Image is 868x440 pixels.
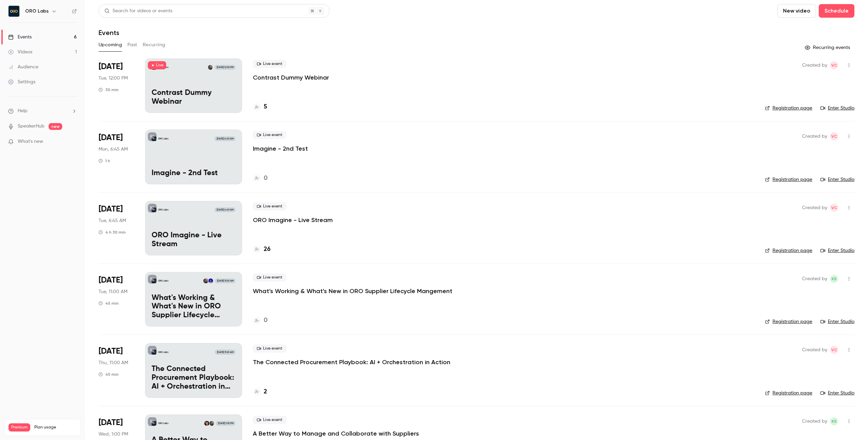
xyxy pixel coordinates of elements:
span: VC [831,346,837,354]
span: Plan usage [34,425,76,430]
span: KS [832,417,837,425]
span: Created by [802,132,827,140]
a: Contrast Dummy Webinar [253,73,329,82]
h6: ORO Labs [25,8,49,15]
span: Created by [802,346,827,354]
img: Aniketh Narayanan [204,421,209,426]
div: Events [8,34,32,40]
a: Imagine - 2nd Test [253,145,308,153]
p: ORO Imagine - Live Stream [152,231,236,249]
a: Enter Studio [820,318,854,325]
div: 45 min [99,301,119,306]
span: [DATE] [99,417,123,428]
span: What's new [18,138,43,145]
span: Kelli Stanley [830,417,838,425]
span: VC [831,61,837,69]
span: Kelli Stanley [830,275,838,283]
span: new [49,123,62,130]
p: Imagine - 2nd Test [152,169,236,178]
span: Wed, 1:00 PM [99,431,128,438]
span: Vlad Croitoru [830,132,838,140]
a: Imagine - 2nd TestORO Labs[DATE] 6:45 AMImagine - 2nd Test [145,130,242,184]
span: Tue, 12:00 PM [99,75,128,82]
div: Oct 16 Thu, 11:00 AM (America/Detroit) [99,343,134,397]
a: Registration page [765,176,812,183]
a: Enter Studio [820,176,854,183]
span: [DATE] 1:00 PM [216,421,235,426]
span: Live event [253,131,287,139]
span: [DATE] [99,61,123,72]
p: ORO Labs [158,351,169,354]
div: Settings [8,79,35,85]
a: Registration page [765,105,812,112]
span: Vlad Croitoru [830,346,838,354]
a: 5 [253,102,267,112]
button: Recurring [143,39,166,50]
div: Search for videos or events [104,7,172,15]
span: Thu, 11:00 AM [99,359,128,366]
a: Registration page [765,390,812,396]
a: 0 [253,316,267,325]
span: Created by [802,275,827,283]
span: Created by [802,61,827,69]
span: [DATE] 6:45 AM [214,207,235,212]
img: Hrishi Kaikini [208,278,213,283]
a: What's Working & What's New in ORO Supplier Lifecycle Mangement [253,287,452,295]
a: The Connected Procurement Playbook: AI + Orchestration in ActionORO Labs[DATE] 11:00 AMThe Connec... [145,343,242,397]
span: Premium [8,423,30,431]
span: [DATE] 6:45 AM [214,136,235,141]
div: 1 h [99,158,110,164]
span: Help [18,107,28,115]
img: Kelli Stanley [203,278,208,283]
h4: 5 [264,102,267,112]
span: Tue, 11:00 AM [99,288,127,295]
a: 2 [253,387,267,396]
p: Contrast Dummy Webinar [152,89,236,106]
div: 4 h 30 min [99,230,126,235]
span: Live [148,61,166,69]
span: Live event [253,416,287,424]
a: SpeakerHub [18,123,45,130]
a: 0 [253,174,267,183]
span: Created by [802,204,827,212]
p: ORO Labs [158,422,169,425]
a: ORO Imagine - Live StreamORO Labs[DATE] 6:45 AMORO Imagine - Live Stream [145,201,242,255]
span: Live event [253,60,287,68]
li: help-dropdown-opener [8,107,77,115]
h4: 2 [264,387,267,396]
div: Oct 7 Tue, 12:45 PM (Europe/Amsterdam) [99,201,134,255]
a: What's Working & What's New in ORO Supplier Lifecycle MangementORO LabsHrishi KaikiniKelli Stanle... [145,272,242,326]
span: Tue, 6:45 AM [99,217,126,224]
p: ORO Labs [158,279,169,283]
span: VC [831,132,837,140]
iframe: Noticeable Trigger [69,139,77,145]
button: Upcoming [99,39,122,50]
a: Enter Studio [820,105,854,112]
h4: 26 [264,245,271,254]
span: [DATE] [99,346,123,357]
p: ORO Labs [158,137,169,140]
img: ORO Labs [8,6,19,17]
h4: 0 [264,174,267,183]
span: Live event [253,273,287,282]
a: Contrast Dummy WebinarORO LabsKelli Stanley[DATE] 12:00 PMContrast Dummy Webinar [145,58,242,113]
div: Videos [8,49,32,55]
span: Mon, 6:45 AM [99,146,128,153]
p: The Connected Procurement Playbook: AI + Orchestration in Action [152,365,236,391]
span: KS [832,275,837,283]
button: Schedule [819,4,854,18]
div: Audience [8,64,38,70]
img: Kelli Stanley [209,421,214,426]
span: Vlad Croitoru [830,204,838,212]
div: 45 min [99,372,119,377]
a: Enter Studio [820,390,854,396]
a: ORO Imagine - Live Stream [253,216,333,224]
span: Created by [802,417,827,425]
a: A Better Way to Manage and Collaborate with Suppliers [253,429,419,438]
img: Kelli Stanley [208,65,213,70]
button: Recurring events [802,42,854,53]
span: Live event [253,344,287,353]
button: New video [777,4,816,18]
